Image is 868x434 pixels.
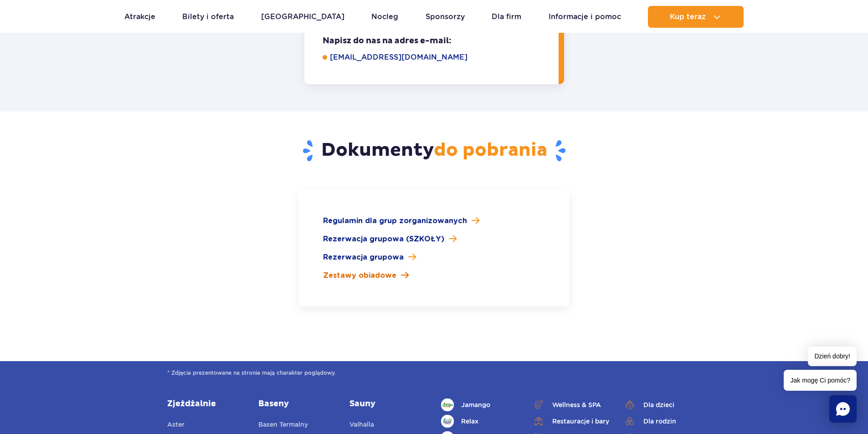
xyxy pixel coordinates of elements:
[426,6,465,28] a: Sponsorzy
[323,270,396,281] span: Zestawy obiadowe
[323,215,467,226] span: Regulamin dla grup zorganizowanych
[371,6,398,28] a: Nocleg
[182,6,234,28] a: Bilety i oferta
[349,419,374,432] a: Valhalla
[323,215,545,226] a: Regulamin dla grup zorganizowanych
[784,370,857,391] span: Jak mogę Ci pomóc?
[623,415,701,428] a: Dla rodzin
[829,395,857,423] div: Chat
[323,234,545,245] a: Rezerwacja grupowa (SZKOŁY)
[808,347,857,366] span: Dzień dobry!
[258,419,308,432] a: Basen Termalny
[167,419,185,432] a: Aster
[461,400,490,410] span: Jamango
[261,6,344,28] a: [GEOGRAPHIC_DATA]
[648,6,744,28] button: Kup teraz
[441,415,519,428] a: Relax
[323,270,545,281] a: Zestawy obiadowe
[323,252,404,263] span: Rezerwacja grupowa
[670,13,706,21] span: Kup teraz
[330,52,546,63] a: [EMAIL_ADDRESS][DOMAIN_NAME]
[227,139,641,163] h2: Dokumenty
[349,421,374,428] span: Valhalla
[258,398,336,409] a: Baseny
[532,415,610,428] a: Restauracje i bary
[323,234,444,245] span: Rezerwacja grupowa (SZKOŁY)
[323,252,545,263] a: Rezerwacja grupowa
[441,398,519,411] a: Jamango
[492,6,521,28] a: Dla firm
[549,6,621,28] a: Informacje i pomoc
[552,400,601,410] span: Wellness & SPA
[434,139,547,162] span: do pobrania
[167,398,245,409] a: Zjeżdżalnie
[124,6,155,28] a: Atrakcje
[167,368,701,378] span: * Zdjęcia prezentowane na stronie mają charakter poglądowy.
[167,421,185,428] span: Aster
[349,398,427,409] a: Sauny
[623,398,701,411] a: Dla dzieci
[323,36,546,46] span: Napisz do nas na adres e-mail:
[532,398,610,411] a: Wellness & SPA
